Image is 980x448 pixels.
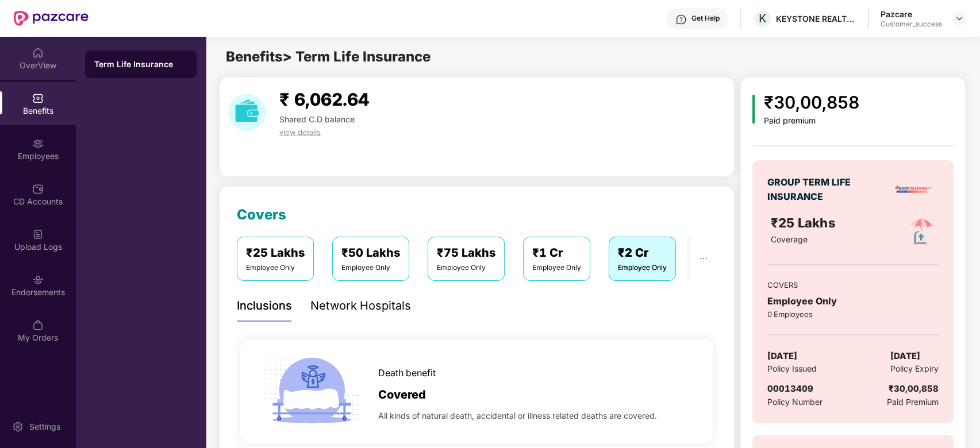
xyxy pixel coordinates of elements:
img: New Pazcare Logo [14,11,89,26]
div: Network Hospitals [310,297,411,315]
div: ₹1 Cr [532,244,581,262]
div: Pazcare [881,9,942,20]
span: [DATE] [767,349,797,363]
span: 00013409 [767,383,813,394]
div: 0 Employees [767,308,939,320]
div: ₹30,00,858 [764,89,859,116]
div: Employee Only [767,294,939,308]
div: Employee Only [532,262,581,273]
div: Paid premium [764,116,859,126]
div: ₹75 Lakhs [437,244,495,262]
div: Customer_success [881,20,942,29]
img: icon [260,339,363,443]
span: Death benefit [378,366,436,380]
img: svg+xml;base64,PHN2ZyBpZD0iRW1wbG95ZWVzIiB4bWxucz0iaHR0cDovL3d3dy53My5vcmcvMjAwMC9zdmciIHdpZHRoPS... [32,138,44,149]
div: Get Help [691,14,720,23]
span: Policy Issued [767,362,817,375]
span: Policy Number [767,397,823,407]
span: Paid Premium [887,396,939,408]
button: ellipsis [690,237,717,280]
div: ₹25 Lakhs [246,244,305,262]
div: Employee Only [246,262,305,273]
img: svg+xml;base64,PHN2ZyBpZD0iRW5kb3JzZW1lbnRzIiB4bWxucz0iaHR0cDovL3d3dy53My5vcmcvMjAwMC9zdmciIHdpZH... [32,274,44,285]
span: Coverage [771,234,808,244]
div: Covers [237,204,286,226]
img: download [228,94,266,131]
div: Employee Only [618,262,667,273]
span: ₹25 Lakhs [771,215,839,230]
img: svg+xml;base64,PHN2ZyBpZD0iVXBsb2FkX0xvZ3MiIGRhdGEtbmFtZT0iVXBsb2FkIExvZ3MiIHhtbG5zPSJodHRwOi8vd3... [32,229,44,240]
div: Inclusions [237,297,292,315]
div: ₹50 Lakhs [341,244,400,262]
img: svg+xml;base64,PHN2ZyBpZD0iTXlfT3JkZXJzIiBkYXRhLW5hbWU9Ik15IE9yZGVycyIgeG1sbnM9Imh0dHA6Ly93d3cudz... [32,319,44,331]
img: svg+xml;base64,PHN2ZyBpZD0iRHJvcGRvd24tMzJ4MzIiIHhtbG5zPSJodHRwOi8vd3d3LnczLm9yZy8yMDAwL3N2ZyIgd2... [955,14,964,23]
div: GROUP TERM LIFE INSURANCE [767,175,868,204]
div: Term Life Insurance [94,59,187,70]
span: Benefits > Term Life Insurance [226,48,431,65]
img: svg+xml;base64,PHN2ZyBpZD0iSGVscC0zMngzMiIgeG1sbnM9Imh0dHA6Ly93d3cudzMub3JnLzIwMDAvc3ZnIiB3aWR0aD... [675,14,687,25]
span: ellipsis [700,254,708,262]
img: svg+xml;base64,PHN2ZyBpZD0iQ0RfQWNjb3VudHMiIGRhdGEtbmFtZT0iQ0QgQWNjb3VudHMiIHhtbG5zPSJodHRwOi8vd3... [32,183,44,195]
span: Covered [378,386,426,404]
div: ₹30,00,858 [889,382,939,396]
span: Policy Expiry [890,362,939,375]
div: COVERS [767,279,939,291]
div: Settings [26,421,64,432]
span: ₹ 6,062.64 [279,89,369,110]
img: svg+xml;base64,PHN2ZyBpZD0iQmVuZWZpdHMiIHhtbG5zPSJodHRwOi8vd3d3LnczLm9yZy8yMDAwL3N2ZyIgd2lkdGg9Ij... [32,92,44,104]
img: icon [752,95,755,123]
div: KEYSTONE REALTORS LIMITED [776,13,856,24]
div: ₹2 Cr [618,244,667,262]
img: insurerLogo [894,169,934,210]
img: policyIcon [902,213,940,250]
span: view details [279,128,321,137]
div: Employee Only [341,262,400,273]
span: [DATE] [890,349,920,363]
img: svg+xml;base64,PHN2ZyBpZD0iU2V0dGluZy0yMHgyMCIgeG1sbnM9Imh0dHA6Ly93d3cudzMub3JnLzIwMDAvc3ZnIiB3aW... [12,421,24,432]
span: All kinds of natural death, accidental or illness related deaths are covered. [378,410,657,422]
img: svg+xml;base64,PHN2ZyBpZD0iSG9tZSIgeG1sbnM9Imh0dHA6Ly93d3cudzMub3JnLzIwMDAvc3ZnIiB3aWR0aD0iMjAiIG... [32,47,44,59]
span: K [759,11,766,25]
div: Employee Only [437,262,495,273]
span: Shared C.D balance [279,114,355,124]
